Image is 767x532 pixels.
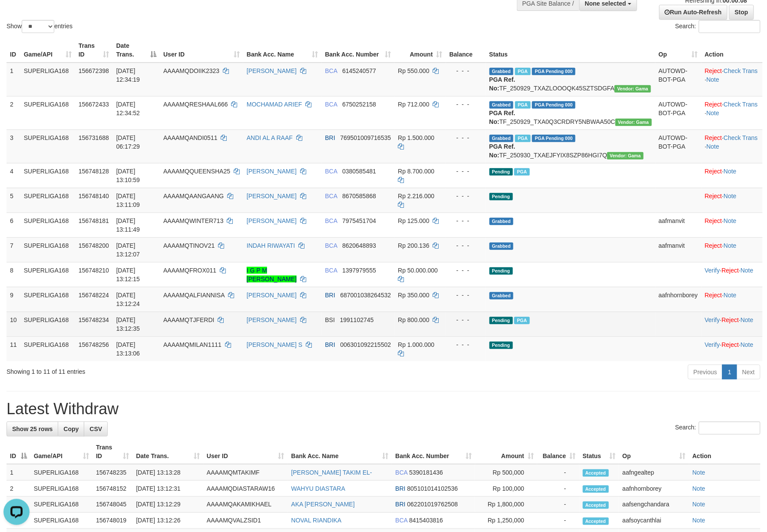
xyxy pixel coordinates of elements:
[291,469,372,476] a: [PERSON_NAME] TAKIM EL-
[342,193,376,199] span: Copy 8670585868 to clipboard
[450,266,483,275] div: - - -
[7,464,30,481] td: 1
[93,439,132,464] th: Trans ID: activate to sort column ascending
[489,168,513,176] span: Pending
[325,242,337,249] span: BCA
[89,426,102,432] span: CSV
[30,513,93,529] td: SUPERLIGA168
[514,317,529,324] span: Marked by aafsengchandara
[247,242,295,249] a: INDAH RIWAYATI
[705,193,722,199] a: Reject
[489,110,516,125] b: PGA Ref. No:
[532,135,575,142] span: PGA Pending
[486,38,655,63] th: Status
[724,242,737,249] a: Note
[79,292,109,299] span: 156748224
[450,340,483,349] div: - - -
[132,464,203,481] td: [DATE] 13:13:28
[515,68,530,75] span: Marked by aafsoycanthlai
[655,287,701,312] td: aafnhornborey
[30,464,93,481] td: SUPERLIGA168
[116,316,140,332] span: [DATE] 13:12:35
[7,312,20,336] td: 10
[22,20,54,33] select: Showentries
[537,497,579,513] td: -
[450,133,483,142] div: - - -
[247,101,302,108] a: MOCHAMAD ARIEF
[619,481,689,497] td: aafnhornborey
[737,365,760,379] a: Next
[116,193,140,208] span: [DATE] 13:11:09
[163,67,219,74] span: AAAAMQDOIIK2323
[163,101,228,108] span: AAAAMQRESHAAL666
[7,364,313,376] div: Showing 1 to 11 of 11 entries
[116,242,140,258] span: [DATE] 13:12:07
[116,67,140,83] span: [DATE] 12:34:19
[247,292,297,299] a: [PERSON_NAME]
[724,217,737,224] a: Note
[79,101,109,108] span: 156672433
[537,464,579,481] td: -
[729,5,754,20] a: Stop
[659,5,727,20] a: Run Auto-Refresh
[395,485,405,492] span: BRI
[615,119,652,126] span: Vendor URL: https://trx31.1velocity.biz
[724,134,758,141] a: Check Trans
[489,135,514,142] span: Grabbed
[705,267,720,274] a: Verify
[132,481,203,497] td: [DATE] 13:12:31
[342,242,376,249] span: Copy 8620648893 to clipboard
[705,134,722,141] a: Reject
[701,336,763,361] td: · ·
[693,485,706,492] a: Note
[93,497,132,513] td: 156748045
[701,38,763,63] th: Action
[20,130,75,163] td: SUPERLIGA168
[398,67,429,74] span: Rp 550.000
[724,193,737,199] a: Note
[291,485,345,492] a: WAHYU DIASTARA
[325,217,337,224] span: BCA
[489,267,513,275] span: Pending
[12,426,53,432] span: Show 25 rows
[705,292,722,299] a: Reject
[395,469,407,476] span: BCA
[515,101,530,109] span: Marked by aafsoycanthlai
[450,100,483,109] div: - - -
[340,316,374,323] span: Copy 1991102745 to clipboard
[450,291,483,299] div: - - -
[486,130,655,163] td: TF_250930_TXAEJFYIX8SZP86HGI7Q
[701,287,763,312] td: ·
[655,63,701,96] td: AUTOWD-BOT-PGA
[701,262,763,287] td: · ·
[63,426,79,432] span: Copy
[705,341,720,348] a: Verify
[607,152,644,160] span: Vendor URL: https://trx31.1velocity.biz
[325,341,335,348] span: BRI
[113,38,160,63] th: Date Trans.: activate to sort column descending
[689,439,760,464] th: Action
[693,517,706,524] a: Note
[450,241,483,250] div: - - -
[675,422,760,435] label: Search:
[450,316,483,324] div: - - -
[20,38,75,63] th: Game/API: activate to sort column ascending
[247,193,297,199] a: [PERSON_NAME]
[3,3,30,30] button: Open LiveChat chat widget
[203,439,288,464] th: User ID: activate to sort column ascending
[247,217,297,224] a: [PERSON_NAME]
[655,213,701,237] td: aafmanvit
[583,485,609,493] span: Accepted
[705,242,722,249] a: Reject
[489,101,514,109] span: Grabbed
[342,101,376,108] span: Copy 6750252158 to clipboard
[342,168,376,175] span: Copy 0380585481 to clipboard
[7,96,20,130] td: 2
[325,67,337,74] span: BCA
[705,67,722,74] a: Reject
[701,188,763,213] td: ·
[409,469,443,476] span: Copy 5390181436 to clipboard
[655,38,701,63] th: Op: activate to sort column ascending
[615,85,651,93] span: Vendor URL: https://trx31.1velocity.biz
[489,218,514,225] span: Grabbed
